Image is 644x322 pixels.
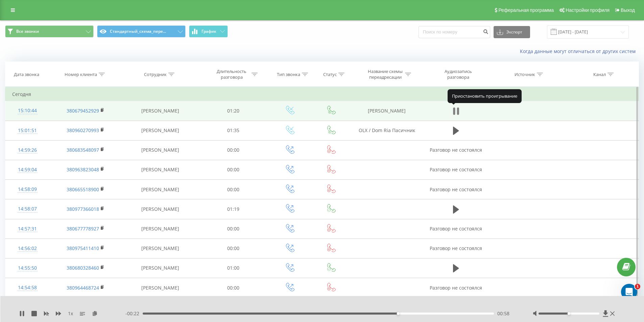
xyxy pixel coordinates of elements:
[16,29,39,34] span: Все звонки
[125,310,143,317] span: - 00:22
[121,258,199,278] td: [PERSON_NAME]
[12,202,43,216] div: 14:58:07
[144,72,167,77] div: Сотрудник
[621,7,635,13] span: Выход
[121,239,199,258] td: [PERSON_NAME]
[189,25,228,38] button: График
[67,206,99,212] a: 380977366018
[566,7,610,13] span: Настройки профиля
[199,219,268,239] td: 00:00
[67,245,99,251] a: 380975411410
[12,124,43,137] div: 15:01:51
[121,199,199,219] td: [PERSON_NAME]
[12,262,43,275] div: 14:55:50
[515,72,535,77] div: Источник
[12,183,43,196] div: 14:58:09
[199,101,268,121] td: 01:20
[351,121,423,140] td: ОLX / Dom Ria Пасичник
[593,72,606,77] div: Канал
[12,222,43,236] div: 14:57:31
[497,310,509,317] span: 00:58
[67,265,99,271] a: 380680328460
[67,107,99,114] a: 380679452929
[430,284,482,291] span: Разговор не состоялся
[67,284,99,291] a: 380964468724
[520,48,639,54] a: Когда данные могут отличаться от других систем
[199,160,268,179] td: 00:00
[12,242,43,255] div: 14:56:02
[367,69,403,80] div: Название схемы переадресации
[498,7,554,13] span: Реферальная программа
[5,88,639,101] td: Сегодня
[430,186,482,193] span: Разговор не состоялся
[12,144,43,157] div: 14:59:26
[436,69,480,80] div: Аудиозапись разговора
[430,166,482,173] span: Разговор не состоялся
[494,26,530,38] button: Экспорт
[199,121,268,140] td: 01:35
[199,180,268,199] td: 00:00
[121,101,199,121] td: [PERSON_NAME]
[121,219,199,239] td: [PERSON_NAME]
[351,101,423,121] td: [PERSON_NAME]
[430,147,482,153] span: Разговор не состоялся
[97,25,186,38] button: Стандартный_схема_пере...
[12,163,43,176] div: 14:59:04
[448,89,522,103] div: Приостановить проигрывание
[67,225,99,232] a: 380677778927
[5,25,94,38] button: Все звонки
[121,278,199,298] td: [PERSON_NAME]
[199,278,268,298] td: 00:00
[201,29,216,34] span: График
[121,160,199,179] td: [PERSON_NAME]
[199,258,268,278] td: 01:00
[199,140,268,160] td: 00:00
[214,69,250,80] div: Длительность разговора
[67,166,99,173] a: 380963823048
[12,281,43,294] div: 14:54:58
[121,121,199,140] td: [PERSON_NAME]
[199,199,268,219] td: 01:19
[397,312,399,315] div: Accessibility label
[67,127,99,133] a: 380960270993
[323,72,337,77] div: Статус
[67,147,99,153] a: 380683548097
[121,180,199,199] td: [PERSON_NAME]
[12,104,43,117] div: 15:10:44
[621,284,637,300] iframe: Intercom live chat
[635,284,640,289] span: 1
[68,310,73,317] span: 1 x
[14,72,39,77] div: Дата звонка
[430,225,482,232] span: Разговор не состоялся
[65,72,97,77] div: Номер клиента
[199,239,268,258] td: 00:00
[430,245,482,251] span: Разговор не состоялся
[277,72,300,77] div: Тип звонка
[419,26,490,38] input: Поиск по номеру
[67,186,99,193] a: 380665518900
[121,140,199,160] td: [PERSON_NAME]
[568,312,570,315] div: Accessibility label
